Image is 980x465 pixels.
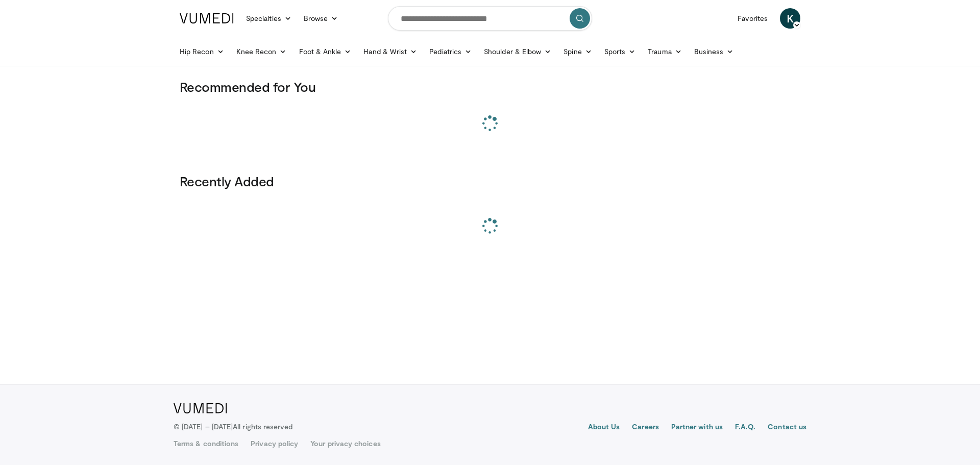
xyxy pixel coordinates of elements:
a: Hand & Wrist [357,41,423,62]
span: All rights reserved [233,422,292,431]
a: Hip Recon [174,41,230,62]
a: Pediatrics [423,41,478,62]
a: Trauma [642,41,688,62]
h3: Recently Added [180,173,800,189]
p: © [DATE] – [DATE] [174,422,293,432]
a: Shoulder & Elbow [478,41,557,62]
a: Browse [298,8,345,29]
a: Your privacy choices [310,438,380,449]
img: VuMedi Logo [174,403,227,413]
a: Specialties [240,8,298,29]
a: Contact us [768,422,806,434]
a: Foot & Ankle [293,41,358,62]
img: VuMedi Logo [180,13,234,23]
a: Favorites [731,8,774,29]
a: K [780,8,800,29]
a: F.A.Q. [735,422,755,434]
a: Partner with us [671,422,723,434]
a: Terms & conditions [174,438,238,449]
a: Privacy policy [251,438,298,449]
a: Knee Recon [230,41,293,62]
a: About Us [588,422,620,434]
input: Search topics, interventions [388,6,592,31]
a: Spine [557,41,598,62]
a: Sports [598,41,642,62]
h3: Recommended for You [180,79,800,95]
a: Business [688,41,740,62]
a: Careers [632,422,659,434]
